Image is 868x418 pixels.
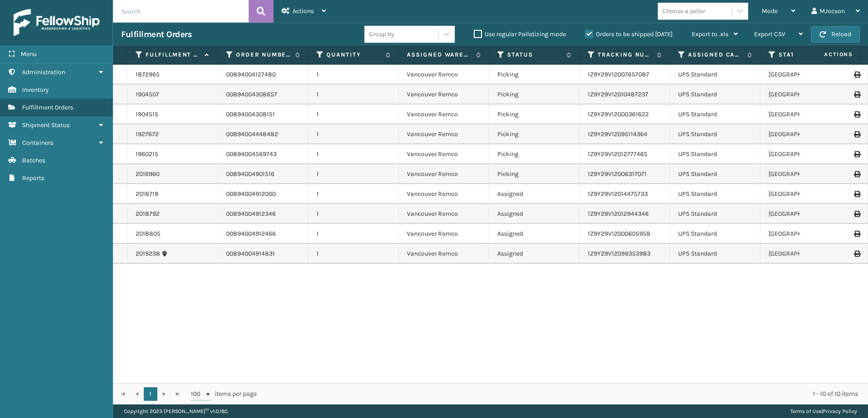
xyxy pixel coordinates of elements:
div: 1 - 10 of 10 items [269,389,858,399]
td: UPS Standard [670,244,760,264]
h3: Fulfillment Orders [121,29,192,40]
td: Picking [489,85,580,104]
td: Vancouver Remco [399,144,489,164]
a: 1Z9Y29V12000361622 [588,110,649,118]
a: 1Z9Y29V12000605958 [588,230,651,237]
td: 00894004569743 [218,144,308,164]
td: Picking [489,124,580,144]
td: 00894004912346 [218,204,308,224]
a: 1Z9Y29V12012944346 [588,210,649,218]
span: Shipment Status [22,121,70,129]
td: 00894004914831 [218,244,308,264]
i: Print Label [854,91,859,98]
td: Vancouver Remco [399,224,489,244]
td: UPS Standard [670,224,760,244]
td: 1 [308,244,399,264]
td: Assigned [489,184,580,204]
div: | [790,404,857,418]
td: 1 [308,104,399,124]
td: 1 [308,184,399,204]
span: Export CSV [754,30,785,38]
i: Print Label [854,211,859,217]
td: 00894004901516 [218,164,308,184]
i: Print Label [854,71,859,78]
td: Vancouver Remco [399,85,489,104]
label: Status [507,51,562,59]
img: logo [14,9,99,36]
a: 1Z9Y29V12007657087 [588,71,649,78]
td: Vancouver Remco [399,65,489,85]
span: Containers [22,139,53,147]
td: 00894004448482 [218,124,308,144]
a: 1Z9Y29V12014475733 [588,190,648,198]
span: Menu [21,50,37,58]
td: [GEOGRAPHIC_DATA] [760,204,851,224]
td: UPS Standard [670,204,760,224]
i: Print Label [854,191,859,197]
label: Order Number [236,51,291,59]
a: 2016960 [136,170,160,179]
td: [GEOGRAPHIC_DATA] [760,184,851,204]
a: 1Z9Y29V12010487237 [588,90,648,98]
span: Fulfillment Orders [22,104,73,111]
td: 1 [308,124,399,144]
label: State [778,51,833,59]
td: Vancouver Remco [399,244,489,264]
td: UPS Standard [670,124,760,144]
td: UPS Standard [670,184,760,204]
a: 1904515 [136,110,158,119]
td: 1 [308,164,399,184]
label: Orders to be shipped [DATE] [585,30,673,38]
td: 1 [308,204,399,224]
span: Actions [796,47,859,62]
td: [GEOGRAPHIC_DATA] [760,104,851,124]
a: 1904507 [136,90,159,99]
span: Export to .xls [692,30,728,38]
td: Vancouver Remco [399,204,489,224]
td: UPS Standard [670,104,760,124]
i: Print Label [854,251,859,257]
i: Print Label [854,171,859,177]
td: Vancouver Remco [399,184,489,204]
td: [GEOGRAPHIC_DATA] [760,164,851,184]
a: 2018805 [136,229,160,238]
span: Administration [22,68,65,76]
td: 00894004308151 [218,104,308,124]
td: [GEOGRAPHIC_DATA] [760,224,851,244]
td: Picking [489,144,580,164]
i: Print Label [854,151,859,157]
td: 1 [308,85,399,104]
td: [GEOGRAPHIC_DATA] [760,144,851,164]
span: Batches [22,157,45,164]
td: Assigned [489,224,580,244]
td: Assigned [489,244,580,264]
label: Tracking Number [598,51,652,59]
div: Choose a seller [662,6,705,16]
a: 1Z9Y29V12006317071 [588,170,646,178]
td: Vancouver Remco [399,104,489,124]
span: Mode [762,7,778,15]
span: Reports [22,174,44,182]
i: Print Label [854,111,859,118]
label: Fulfillment Order Id [146,51,200,59]
td: 00894004127480 [218,65,308,85]
td: 00894004912000 [218,184,308,204]
td: [GEOGRAPHIC_DATA] [760,65,851,85]
a: 1927672 [136,130,159,139]
span: Actions [292,7,314,15]
td: Picking [489,65,580,85]
label: Assigned Carrier Service [688,51,743,59]
a: Privacy Policy [823,408,857,414]
a: 1960215 [136,150,158,159]
button: Reload [811,26,860,43]
td: UPS Standard [670,164,760,184]
a: 1 [144,387,157,401]
td: 00894004308657 [218,85,308,104]
td: UPS Standard [670,144,760,164]
label: Assigned Warehouse [407,51,472,59]
td: 1 [308,144,399,164]
a: 2019238 [136,249,160,258]
i: Print Label [854,231,859,237]
span: items per page [191,387,257,401]
td: UPS Standard [670,65,760,85]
